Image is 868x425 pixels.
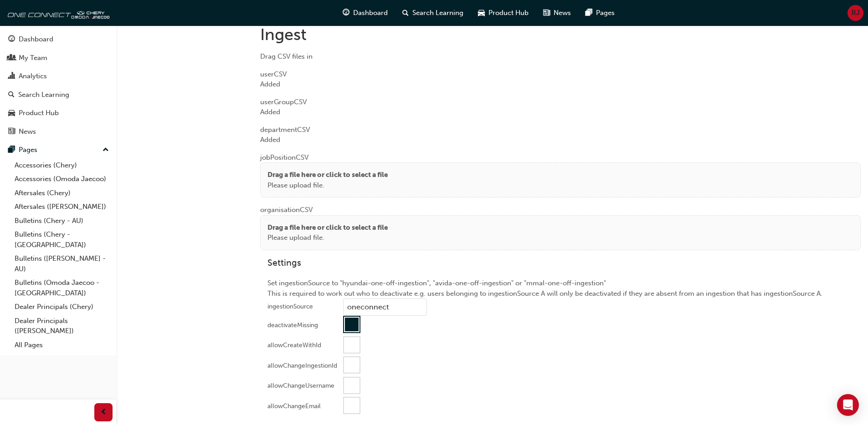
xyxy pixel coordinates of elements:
p: Drag a file here or click to select a file [267,223,388,233]
div: allowCreateWithId [267,341,321,350]
span: pages-icon [8,146,15,154]
a: guage-iconDashboard [335,4,395,22]
div: Product Hub [19,108,59,118]
span: car-icon [478,7,485,19]
div: department CSV [260,117,861,145]
div: organisation CSV [260,197,861,250]
p: Please upload file. [267,180,388,191]
span: RJ [852,8,860,18]
span: news-icon [543,7,550,19]
div: deactivateMissing [267,321,318,330]
a: pages-iconPages [578,4,622,22]
button: Pages [4,142,113,158]
div: allowChangeIngestionId [267,361,337,370]
a: My Team [4,50,113,66]
h3: Settings [267,258,853,268]
a: search-iconSearch Learning [395,4,471,22]
div: Drag CSV files in [260,51,861,62]
h1: Ingest [260,25,861,45]
span: search-icon [8,91,15,99]
a: Aftersales ([PERSON_NAME]) [11,200,113,214]
a: news-iconNews [536,4,578,22]
div: user CSV [260,62,861,90]
span: News [554,8,571,18]
span: search-icon [402,7,409,19]
p: Please upload file. [267,233,388,243]
div: userGroup CSV [260,90,861,117]
div: Drag a file here or click to select a filePlease upload file. [260,162,861,197]
div: Set ingestionSource to "hyundai-one-off-ingestion", "avida-one-off-ingestion" or "mmal-one-off-in... [260,250,861,425]
span: Product Hub [488,8,529,18]
span: up-icon [103,144,109,156]
div: Pages [19,145,37,155]
span: Pages [596,8,615,18]
span: news-icon [8,128,15,136]
a: News [4,123,113,140]
div: Dashboard [19,34,53,45]
div: jobPosition CSV [260,145,861,198]
a: Dashboard [4,31,113,48]
div: Analytics [19,71,47,81]
a: Bulletins (Omoda Jaecoo - [GEOGRAPHIC_DATA]) [11,276,113,300]
a: All Pages [11,338,113,352]
button: RJ [847,5,863,21]
div: My Team [19,53,47,63]
span: prev-icon [100,407,107,418]
a: Bulletins (Chery - AU) [11,214,113,228]
span: pages-icon [586,7,592,19]
a: Dealer Principals ([PERSON_NAME]) [11,314,113,338]
button: DashboardMy TeamAnalyticsSearch LearningProduct HubNews [4,29,113,142]
a: Analytics [4,68,113,85]
input: ingestionSource [343,299,427,316]
a: Bulletins (Chery - [GEOGRAPHIC_DATA]) [11,228,113,252]
div: Search Learning [18,90,69,100]
span: Search Learning [412,8,463,18]
div: Added [260,135,861,145]
div: allowChangeUsername [267,381,334,390]
div: ingestionSource [267,302,313,311]
a: Accessories (Chery) [11,158,113,172]
div: Added [260,79,861,90]
a: Search Learning [4,86,113,103]
div: Drag a file here or click to select a filePlease upload file. [260,215,861,250]
a: Aftersales (Chery) [11,186,113,200]
span: people-icon [8,54,15,62]
a: Bulletins ([PERSON_NAME] - AU) [11,252,113,276]
a: car-iconProduct Hub [471,4,536,22]
p: Drag a file here or click to select a file [267,170,388,180]
span: Dashboard [353,8,388,18]
div: Open Intercom Messenger [837,394,859,416]
span: guage-icon [8,35,15,44]
a: Dealer Principals (Chery) [11,300,113,314]
span: chart-icon [8,72,15,81]
div: allowChangeEmail [267,402,321,411]
a: Accessories (Omoda Jaecoo) [11,172,113,186]
span: car-icon [8,109,15,117]
img: oneconnect [5,4,109,22]
span: guage-icon [343,7,349,19]
a: Product Hub [4,105,113,121]
div: News [19,126,36,137]
div: Added [260,107,861,117]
